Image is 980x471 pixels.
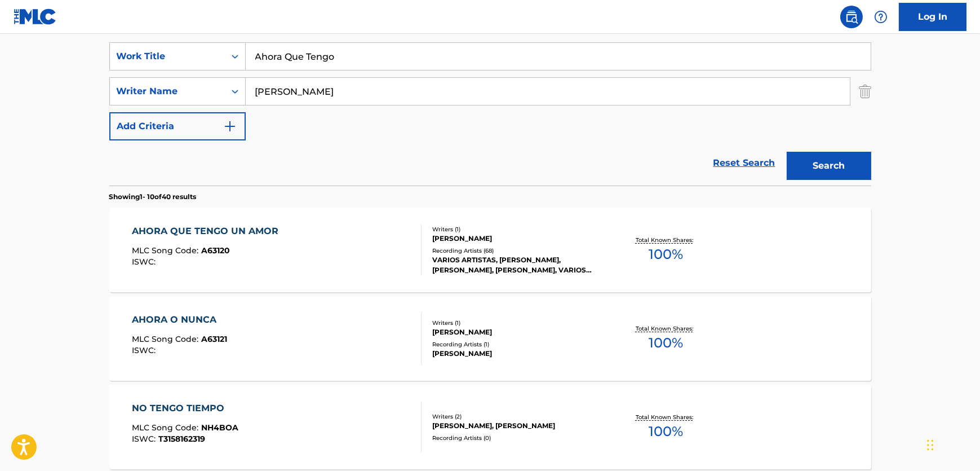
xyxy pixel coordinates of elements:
span: A63121 [201,334,227,344]
p: Total Known Shares: [636,236,696,244]
div: Writer Name [117,85,218,98]
div: [PERSON_NAME], [PERSON_NAME] [432,421,602,431]
span: 100 % [649,244,683,265]
div: NO TENGO TIEMPO [132,402,238,415]
span: ISWC : [132,345,158,355]
a: AHORA QUE TENGO UN AMORMLC Song Code:A63120ISWC:Writers (1)[PERSON_NAME]Recording Artists (68)VAR... [109,208,871,292]
div: VARIOS ARTISTAS, [PERSON_NAME], [PERSON_NAME], [PERSON_NAME], VARIOS ARTISTAS [432,255,602,275]
div: Writers ( 1 ) [432,225,602,234]
span: MLC Song Code : [132,422,201,433]
span: NH4BOA [201,422,238,433]
a: Reset Search [708,151,781,175]
div: Recording Artists ( 0 ) [432,434,602,442]
span: ISWC : [132,257,158,267]
a: AHORA O NUNCAMLC Song Code:A63121ISWC:Writers (1)[PERSON_NAME]Recording Artists (1)[PERSON_NAME]T... [109,296,871,381]
div: Help [870,6,892,28]
span: MLC Song Code : [132,334,201,344]
p: Total Known Shares: [636,413,696,421]
iframe: Chat Widget [924,417,980,471]
div: Work Title [117,50,218,63]
div: Writers ( 1 ) [432,319,602,327]
button: Search [787,152,871,180]
p: Total Known Shares: [636,324,696,333]
div: Recording Artists ( 68 ) [432,246,602,255]
div: Writers ( 2 ) [432,412,602,421]
img: Delete Criterion [859,77,871,105]
img: help [874,10,888,24]
div: Recording Artists ( 1 ) [432,340,602,349]
div: AHORA O NUNCA [132,313,227,327]
span: MLC Song Code : [132,245,201,256]
p: Showing 1 - 10 of 40 results [109,192,197,202]
img: 9d2ae6d4665cec9f34b9.svg [223,120,237,133]
img: search [845,10,858,24]
span: 100 % [649,333,683,353]
form: Search Form [109,42,871,186]
div: [PERSON_NAME] [432,234,602,244]
div: [PERSON_NAME] [432,327,602,337]
div: AHORA QUE TENGO UN AMOR [132,225,284,238]
div: [PERSON_NAME] [432,349,602,359]
a: NO TENGO TIEMPOMLC Song Code:NH4BOAISWC:T3158162319Writers (2)[PERSON_NAME], [PERSON_NAME]Recordi... [109,385,871,469]
span: ISWC : [132,434,158,444]
button: Add Criteria [109,112,246,140]
div: Drag [927,428,934,462]
a: Log In [899,3,966,31]
span: T3158162319 [158,434,205,444]
span: 100 % [649,421,683,442]
a: Public Search [840,6,863,28]
img: MLC Logo [14,8,57,25]
span: A63120 [201,245,230,256]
